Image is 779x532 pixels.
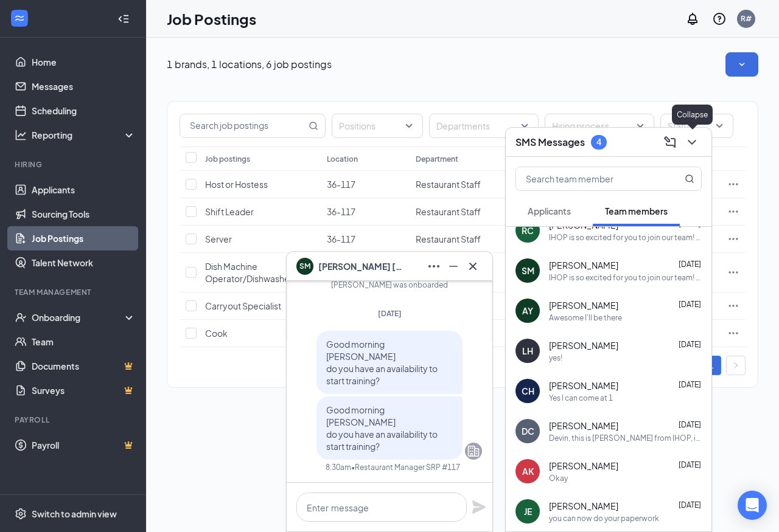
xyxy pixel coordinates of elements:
[549,379,618,392] span: [PERSON_NAME]
[205,328,228,339] span: Cook
[32,178,136,202] a: Applicants
[32,129,136,141] div: Reporting
[321,171,410,198] td: 36-117
[205,233,232,244] span: Server
[679,340,701,349] span: [DATE]
[117,13,130,25] svg: Collapse
[32,330,136,354] a: Team
[712,12,727,26] svg: QuestionInfo
[522,385,534,397] div: CH
[180,114,306,137] input: Search job postings
[378,309,402,318] span: [DATE]
[32,74,136,98] a: Messages
[549,339,618,351] span: [PERSON_NAME]
[522,264,534,277] div: SM
[416,206,481,217] span: Restaurant Staff
[15,159,133,170] div: Hiring
[32,98,136,123] a: Scheduling
[205,179,268,190] span: Host or Hostess
[528,206,571,216] span: Applicants
[549,313,622,323] div: Awesome I'll be there
[327,233,355,244] span: 36-117
[15,508,27,520] svg: Settings
[463,257,483,276] button: Cross
[522,425,534,437] div: DC
[321,198,410,226] td: 36-117
[205,261,293,284] span: Dish Machine Operator/Dishwasher
[522,305,533,317] div: AY
[605,206,668,216] span: Team members
[549,353,562,363] div: yes!
[679,260,701,269] span: [DATE]
[472,500,486,514] svg: Plane
[327,206,355,217] span: 36-117
[549,433,702,443] div: Devin, this is [PERSON_NAME] from IHOP, if you are still interested in the dishwasher job, I can ...
[679,420,701,429] span: [DATE]
[297,280,482,290] div: [PERSON_NAME] was onboarded
[416,179,481,190] span: Restaurant Staff
[32,354,136,378] a: DocumentsCrown
[679,300,701,309] span: [DATE]
[738,491,767,520] div: Open Intercom Messenger
[549,259,618,271] span: [PERSON_NAME]
[679,500,701,510] span: [DATE]
[522,465,534,477] div: AK
[32,378,136,402] a: SurveysCrown
[727,233,739,245] svg: Ellipses
[549,299,618,311] span: [PERSON_NAME]
[416,154,458,164] div: Department
[660,133,680,152] button: ComposeMessage
[679,380,701,389] span: [DATE]
[15,287,133,297] div: Team Management
[167,9,256,29] h1: Job Postings
[727,327,739,339] svg: Ellipses
[549,513,659,523] div: you can now do your paperwork
[515,136,585,149] h3: SMS Messages
[672,105,713,125] div: Collapse
[410,171,498,198] td: Restaurant Staff
[726,356,746,375] button: right
[15,415,133,425] div: Payroll
[327,179,355,190] span: 36-117
[32,50,136,74] a: Home
[466,259,480,274] svg: Cross
[321,226,410,253] td: 36-117
[682,133,702,152] button: ChevronDown
[32,311,125,323] div: Onboarding
[727,300,739,312] svg: Ellipses
[522,224,534,237] div: RC
[741,13,752,24] div: R#
[424,257,444,276] button: Ellipses
[522,345,533,357] div: LH
[596,137,601,147] div: 4
[32,226,136,250] a: Job Postings
[516,167,660,190] input: Search team member
[410,226,498,253] td: Restaurant Staff
[679,219,701,229] span: [DATE]
[679,460,701,469] span: [DATE]
[549,500,618,512] span: [PERSON_NAME]
[444,257,463,276] button: Minimize
[446,259,461,274] svg: Minimize
[32,508,117,520] div: Switch to admin view
[685,135,699,150] svg: ChevronDown
[351,462,460,472] span: • Restaurant Manager SRP #117
[32,202,136,226] a: Sourcing Tools
[13,12,26,24] svg: WorkstreamLogo
[685,12,700,26] svg: Notifications
[416,233,481,244] span: Restaurant Staff
[466,444,481,458] svg: Company
[725,52,758,77] button: SmallChevronDown
[727,206,739,218] svg: Ellipses
[15,311,27,323] svg: UserCheck
[32,433,136,457] a: PayrollCrown
[726,356,746,375] li: Next Page
[685,174,694,184] svg: MagnifyingGlass
[205,206,254,217] span: Shift Leader
[549,473,568,483] div: Okay
[427,259,441,274] svg: Ellipses
[326,339,438,386] span: Good morning [PERSON_NAME] do you have an availability to start training?
[167,58,332,71] p: 1 brands, 1 locations, 6 job postings
[727,178,739,190] svg: Ellipses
